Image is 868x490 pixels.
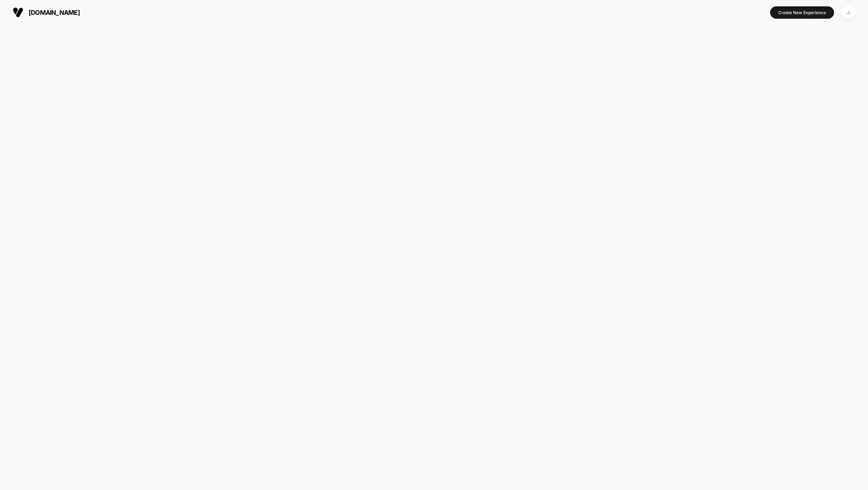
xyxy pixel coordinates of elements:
button: Create New Experience [770,6,834,19]
span: [DOMAIN_NAME] [29,9,80,16]
img: Visually logo [13,7,23,18]
button: JI [839,5,857,20]
button: [DOMAIN_NAME] [11,7,82,18]
div: JI [841,6,855,19]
